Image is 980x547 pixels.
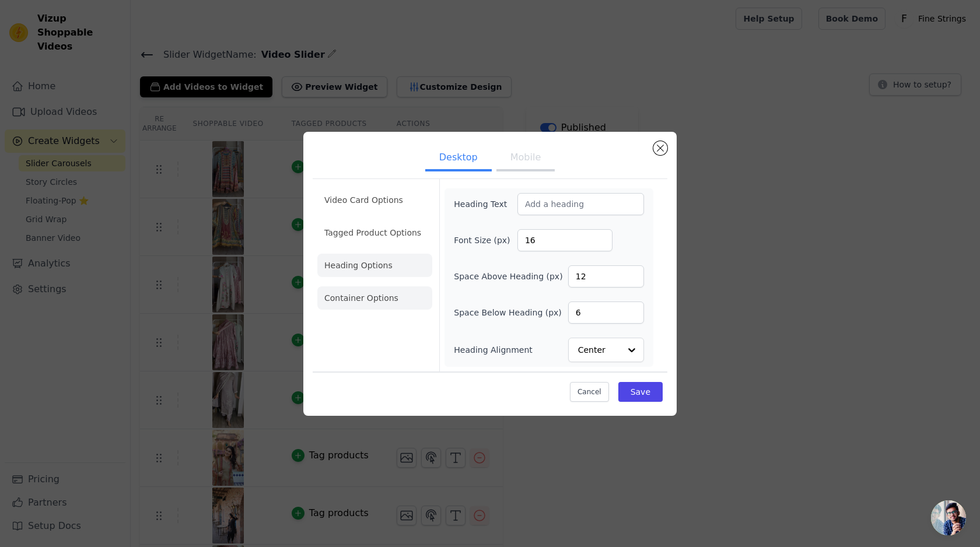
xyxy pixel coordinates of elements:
label: Font Size (px) [454,234,517,246]
a: Open chat [931,500,966,535]
button: Mobile [496,146,555,171]
button: Cancel [570,382,609,402]
label: Space Above Heading (px) [454,271,562,282]
label: Heading Text [454,198,517,210]
li: Video Card Options [317,188,432,212]
button: Save [618,382,663,402]
label: Heading Alignment [454,344,534,356]
button: Close modal [653,141,667,155]
input: Add a heading [517,193,644,215]
li: Container Options [317,286,432,310]
li: Heading Options [317,254,432,277]
button: Desktop [425,146,492,171]
li: Tagged Product Options [317,221,432,244]
label: Space Below Heading (px) [454,307,562,318]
